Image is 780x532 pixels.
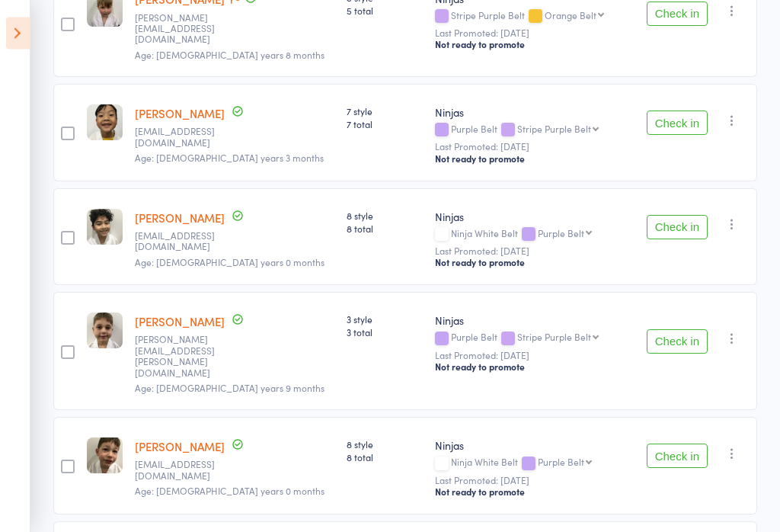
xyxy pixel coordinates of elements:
div: Purple Belt [538,229,584,239]
span: 8 style [347,438,424,451]
div: Not ready to promote [435,361,629,373]
span: 8 total [347,223,424,236]
span: 8 style [347,210,424,223]
small: Last Promoted: [DATE] [435,476,629,486]
div: Not ready to promote [435,39,629,51]
small: Rebecca.khoshbakht@gmail.com [135,335,234,379]
small: Aayesha22husain@yahoo.com.au [135,231,234,253]
button: Check in [647,2,708,27]
span: 7 total [347,118,424,131]
small: Renee.salvo89@gmail.com [135,13,234,46]
span: Age: [DEMOGRAPHIC_DATA] years 3 months [135,152,324,165]
span: Age: [DEMOGRAPHIC_DATA] years 9 months [135,382,324,395]
div: Ninjas [435,313,629,328]
div: Stripe Purple Belt [517,332,591,342]
a: [PERSON_NAME] [135,210,225,226]
div: Purple Belt [435,332,629,345]
div: Purple Belt [435,124,629,137]
img: image1753163959.png [87,438,123,474]
div: Not ready to promote [435,153,629,165]
span: Age: [DEMOGRAPHIC_DATA] years 0 months [135,256,324,269]
span: Age: [DEMOGRAPHIC_DATA] years 0 months [135,485,324,498]
span: 8 total [347,451,424,464]
span: Age: [DEMOGRAPHIC_DATA] years 8 months [135,49,324,62]
div: Ninjas [435,105,629,120]
button: Check in [647,216,708,240]
small: Last Promoted: [DATE] [435,28,629,39]
span: 5 total [347,5,424,18]
img: image1754373530.png [87,210,123,245]
div: Ninjas [435,438,629,453]
small: Last Promoted: [DATE] [435,351,629,361]
button: Check in [647,330,708,354]
div: Ninja White Belt [435,229,629,242]
a: [PERSON_NAME] [135,106,225,122]
span: 7 style [347,105,424,118]
img: image1749535082.png [87,313,123,349]
button: Check in [647,444,708,469]
span: 3 total [347,326,424,339]
img: image1743485261.png [87,105,123,141]
div: Purple Belt [538,457,584,467]
button: Check in [647,111,708,136]
div: Ninjas [435,210,629,225]
div: Orange Belt [545,11,596,21]
div: Not ready to promote [435,257,629,269]
a: [PERSON_NAME] [135,314,225,330]
small: Last Promoted: [DATE] [435,246,629,257]
div: Not ready to promote [435,486,629,498]
small: rose_bisignano@hotmail.com [135,460,234,482]
small: Last Promoted: [DATE] [435,142,629,152]
a: [PERSON_NAME] [135,439,225,455]
span: 3 style [347,313,424,326]
div: Ninja White Belt [435,457,629,470]
div: Stripe Purple Belt [435,11,629,24]
div: Stripe Purple Belt [517,124,591,134]
small: jpmhuynh@gmail.com [135,127,234,149]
